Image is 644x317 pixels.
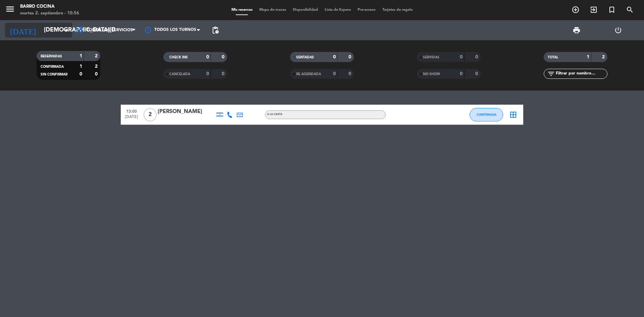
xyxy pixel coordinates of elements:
span: SERVIDAS [423,56,439,59]
strong: 0 [348,55,353,59]
span: RE AGENDADA [296,72,321,76]
span: print [573,26,581,34]
strong: 1 [79,54,82,58]
strong: 0 [475,55,479,59]
strong: 0 [333,55,336,59]
i: add_circle_outline [572,6,580,14]
strong: 0 [95,72,99,76]
strong: 0 [79,72,82,76]
strong: 1 [587,55,589,59]
i: border_all [509,111,517,119]
input: Filtrar por nombre... [555,70,607,77]
strong: 2 [602,55,606,59]
i: exit_to_app [590,6,598,14]
span: Lista de Espera [321,8,354,12]
strong: 0 [222,55,226,59]
strong: 2 [95,54,99,58]
div: LOG OUT [597,20,639,40]
span: RESERVADAS [41,55,62,58]
i: arrow_drop_down [62,26,70,34]
i: filter_list [547,70,555,78]
span: CANCELADA [169,72,190,76]
span: TOTAL [548,56,558,59]
div: Barro Cocina [20,3,79,10]
span: SENTADAS [296,56,314,59]
i: turned_in_not [608,6,616,14]
strong: 2 [95,64,99,69]
button: CONFIRMADA [470,108,503,121]
span: Tarjetas de regalo [379,8,416,12]
span: CONFIRMADA [477,113,496,116]
div: [PERSON_NAME] [158,107,215,116]
strong: 0 [460,71,463,76]
strong: 0 [460,55,463,59]
button: menu [5,4,15,16]
i: [DATE] [5,23,41,38]
i: power_settings_new [614,26,622,34]
strong: 0 [475,71,479,76]
span: CHECK INS [169,56,188,59]
i: search [626,6,634,14]
span: Mis reservas [228,8,256,12]
strong: 0 [206,55,209,59]
span: Pre-acceso [354,8,379,12]
span: pending_actions [211,26,219,34]
span: [DATE] [123,115,140,122]
strong: 0 [206,71,209,76]
strong: 0 [348,71,353,76]
i: menu [5,4,15,14]
div: martes 2. septiembre - 10:56 [20,10,79,17]
span: 13:00 [123,107,140,115]
span: CONFIRMADA [41,65,64,68]
strong: 0 [222,71,226,76]
span: A LA CARTA [267,113,282,116]
span: Disponibilidad [289,8,321,12]
span: Mapa de mesas [256,8,289,12]
span: SIN CONFIRMAR [41,73,67,76]
strong: 0 [333,71,336,76]
span: NO SHOW [423,72,440,76]
span: Todos los servicios [87,28,133,33]
span: 2 [144,108,157,121]
strong: 1 [79,64,82,69]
